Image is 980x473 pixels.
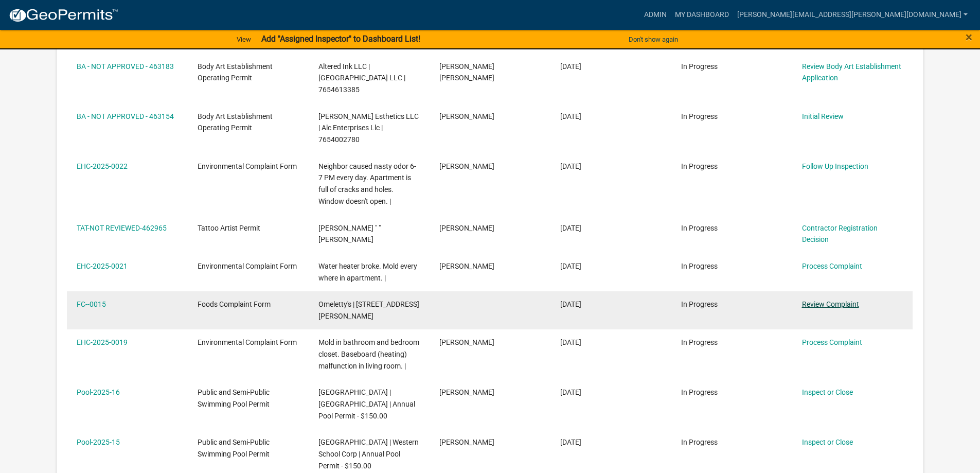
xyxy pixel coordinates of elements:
span: Yen Dang [439,338,494,346]
a: Pool-2025-16 [77,388,120,396]
span: Tattoo Artist Permit [198,224,260,232]
span: Kokomo High School | Kokomo High School | Annual Pool Permit - $150.00 [318,388,415,420]
a: Review Body Art Establishment Application [802,62,901,82]
a: EHC-2025-0019 [77,338,128,346]
span: Barrett Bates [439,438,494,446]
span: Mold in bathroom and bedroom closet. Baseboard (heating) malfunction in living room. | [318,338,419,370]
span: In Progress [681,62,718,71]
span: Water heater broke. Mold every where in apartment. | [318,262,417,282]
span: Jennifer Keller [439,388,494,396]
a: EHC-2025-0021 [77,262,128,270]
span: Stephanie Gingerich [439,224,494,232]
span: In Progress [681,338,718,346]
span: In Progress [681,262,718,270]
a: BA - NOT APPROVED - 463154 [77,112,174,120]
a: Inspect or Close [802,438,853,446]
span: Body Art Establishment Operating Permit [198,112,273,132]
span: Matthew Thomas Johnson [439,62,494,82]
span: Western High School | Western School Corp | Annual Pool Permit - $150.00 [318,438,419,470]
a: Contractor Registration Decision [802,224,878,244]
a: Process Complaint [802,262,862,270]
a: Inspect or Close [802,388,853,396]
button: Don't show again [625,31,682,48]
span: Environmental Complaint Form [198,262,297,270]
a: EHC-2025-0022 [77,162,128,170]
span: In Progress [681,112,718,120]
span: Stephanie Gingerich Esthetics LLC | Alc Enterprises Llc | 7654002780 [318,112,419,144]
a: [PERSON_NAME][EMAIL_ADDRESS][PERSON_NAME][DOMAIN_NAME] [733,5,972,25]
span: In Progress [681,300,718,308]
span: Public and Semi-Public Swimming Pool Permit [198,388,270,408]
span: Yen Dang [439,262,494,270]
span: In Progress [681,438,718,446]
span: 08/12/2025 [560,224,581,232]
a: Initial Review [802,112,844,120]
span: Environmental Complaint Form [198,162,297,170]
a: View [233,31,255,48]
strong: Add "Assigned Inspector" to Dashboard List! [261,34,420,44]
span: 08/13/2025 [560,62,581,71]
span: × [966,30,972,44]
a: TAT-NOT REVIEWED-462965 [77,224,167,232]
span: 08/12/2025 [560,300,581,308]
span: Omeletty's | 602 St Joseph Dr [318,300,419,320]
a: BA - NOT APPROVED - 463183 [77,62,174,71]
span: 08/12/2025 [560,262,581,270]
span: 08/11/2025 [560,388,581,396]
a: FC--0015 [77,300,106,308]
a: Pool-2025-15 [77,438,120,446]
span: 08/12/2025 [560,338,581,346]
span: 08/13/2025 [560,162,581,170]
a: Process Complaint [802,338,862,346]
span: Environmental Complaint Form [198,338,297,346]
a: Admin [640,5,671,25]
span: Stephanie " " Gingerich [318,224,381,244]
span: Yen Dang [439,162,494,170]
a: Review Complaint [802,300,859,308]
span: 08/11/2025 [560,438,581,446]
a: Follow Up Inspection [802,162,868,170]
span: In Progress [681,162,718,170]
span: Body Art Establishment Operating Permit [198,62,273,82]
span: Foods Complaint Form [198,300,271,308]
span: Public and Semi-Public Swimming Pool Permit [198,438,270,458]
a: My Dashboard [671,5,733,25]
span: Neighbor caused nasty odor 6-7 PM every day. Apartment is full of cracks and holes. Window doesn'... [318,162,416,205]
span: 08/13/2025 [560,112,581,120]
span: Altered Ink LLC | Center Road Plaza LLC | 7654613385 [318,62,405,94]
button: Close [966,31,972,43]
span: Stephanie Gingerich [439,112,494,120]
span: In Progress [681,224,718,232]
span: In Progress [681,388,718,396]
